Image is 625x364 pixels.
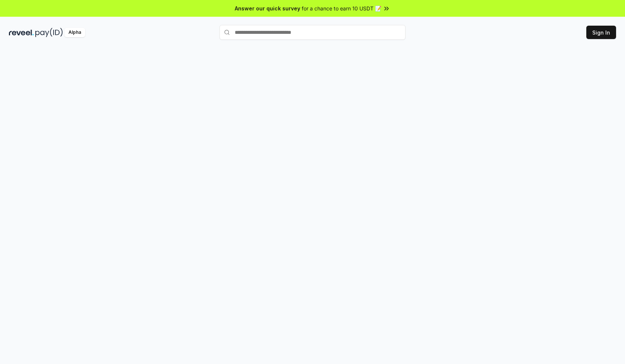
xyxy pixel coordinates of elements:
[235,4,300,12] span: Answer our quick survey
[302,4,381,12] span: for a chance to earn 10 USDT 📝
[586,26,616,39] button: Sign In
[35,28,63,37] img: pay_id
[64,28,85,37] div: Alpha
[9,28,34,37] img: reveel_dark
